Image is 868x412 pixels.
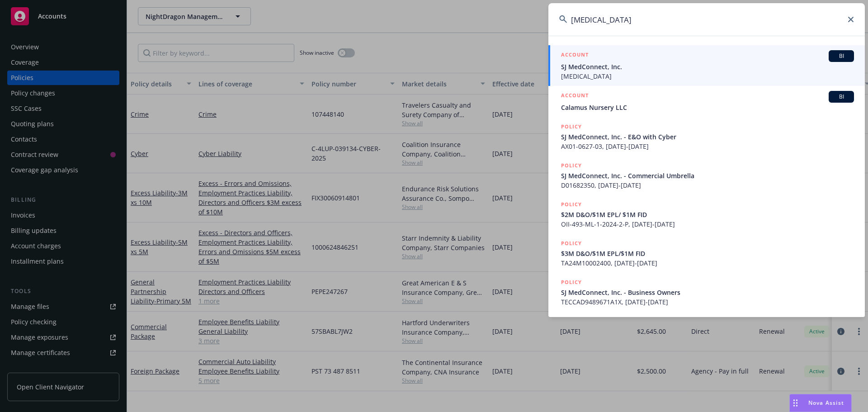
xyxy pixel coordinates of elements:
span: Calamus Nursery LLC [561,103,854,112]
a: ACCOUNTBISJ MedConnect, Inc.[MEDICAL_DATA] [548,45,865,86]
a: POLICYSJ MedConnect, Inc. - E&O with CyberAX01-0627-03, [DATE]-[DATE] [548,117,865,156]
h5: ACCOUNT [561,91,589,102]
h5: POLICY [561,239,582,248]
h5: POLICY [561,200,582,209]
span: SJ MedConnect, Inc. - Business Owners [561,288,854,297]
span: OII-493-ML-1-2024-2-P, [DATE]-[DATE] [561,219,854,229]
h5: ACCOUNT [561,50,589,61]
div: Drag to move [790,394,801,412]
span: D01682350, [DATE]-[DATE] [561,180,854,190]
a: POLICYSJ MedConnect, Inc. - Commercial UmbrellaD01682350, [DATE]-[DATE] [548,156,865,195]
span: TA24M10002400, [DATE]-[DATE] [561,258,854,268]
span: $2M D&O/$1M EPL/ $1M FID [561,210,854,219]
h5: POLICY [561,278,582,287]
span: SJ MedConnect, Inc. - Commercial Umbrella [561,171,854,180]
button: Nova Assist [789,394,852,412]
h5: POLICY [561,161,582,170]
a: POLICY$2M D&O/$1M EPL/ $1M FIDOII-493-ML-1-2024-2-P, [DATE]-[DATE] [548,195,865,234]
span: SJ MedConnect, Inc. - E&O with Cyber [561,132,854,142]
span: TECCAD9489671A1X, [DATE]-[DATE] [561,297,854,307]
span: [MEDICAL_DATA] [561,71,854,81]
a: ACCOUNTBICalamus Nursery LLC [548,86,865,117]
h5: POLICY [561,122,582,131]
span: $3M D&O/$1M EPL/$1M FID [561,249,854,258]
span: AX01-0627-03, [DATE]-[DATE] [561,142,854,151]
a: POLICY$3M D&O/$1M EPL/$1M FIDTA24M10002400, [DATE]-[DATE] [548,234,865,273]
a: POLICYSJ MedConnect, Inc. - Business OwnersTECCAD9489671A1X, [DATE]-[DATE] [548,273,865,312]
span: Nova Assist [808,399,844,407]
span: SJ MedConnect, Inc. [561,62,854,71]
input: Search... [548,3,865,36]
span: BI [832,52,850,60]
span: BI [832,93,850,101]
